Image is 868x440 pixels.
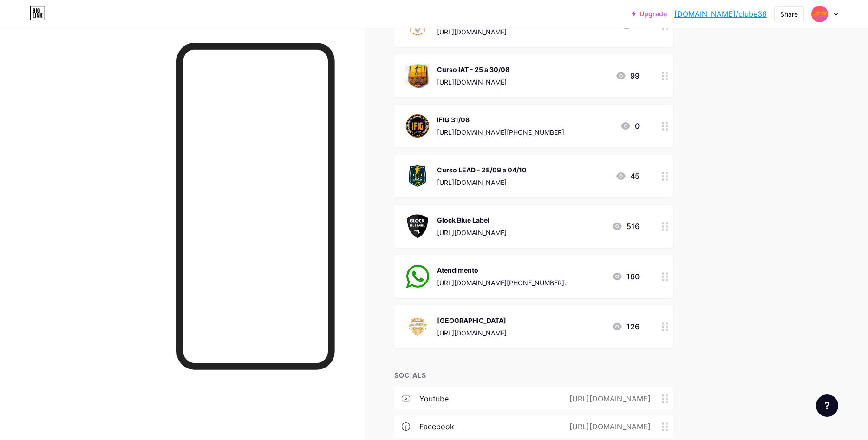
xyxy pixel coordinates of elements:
div: 516 [612,221,640,232]
div: 45 [615,171,640,182]
div: youtube [419,393,449,404]
a: Upgrade [632,10,667,18]
a: [DOMAIN_NAME]/clube38 [674,8,767,20]
div: [URL][DOMAIN_NAME] [555,393,662,404]
div: [GEOGRAPHIC_DATA] [437,315,507,325]
div: [URL][DOMAIN_NAME] [437,177,527,187]
div: Share [780,9,798,19]
img: Curso IAT - 25 a 30/08 [405,64,430,88]
img: IFIG 31/08 [405,114,430,138]
div: Curso LEAD - 28/09 a 04/10 [437,165,527,175]
div: Curso IAT - 25 a 30/08 [437,65,509,74]
div: 99 [615,70,640,81]
img: Universidade do Tiro [405,315,430,339]
div: facebook [419,421,454,432]
div: 160 [612,271,640,282]
img: clube38 [811,5,829,23]
div: [URL][DOMAIN_NAME][PHONE_NUMBER] [437,127,564,137]
div: IFIG 31/08 [437,115,564,125]
div: 126 [612,321,640,332]
div: Atendimento [437,265,566,275]
div: [URL][DOMAIN_NAME] [437,27,551,37]
div: [URL][DOMAIN_NAME] [437,77,509,87]
div: Glock Blue Label [437,215,507,225]
img: Curso LEAD - 28/09 a 04/10 [405,164,430,188]
div: [URL][DOMAIN_NAME] [437,228,507,237]
img: Atendimento [405,264,430,289]
div: [URL][DOMAIN_NAME] [437,328,507,338]
div: [URL][DOMAIN_NAME][PHONE_NUMBER]. [437,278,566,288]
img: Glock Blue Label [405,214,430,238]
div: SOCIALS [394,370,673,380]
div: [URL][DOMAIN_NAME] [555,421,662,432]
div: 0 [620,120,640,131]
